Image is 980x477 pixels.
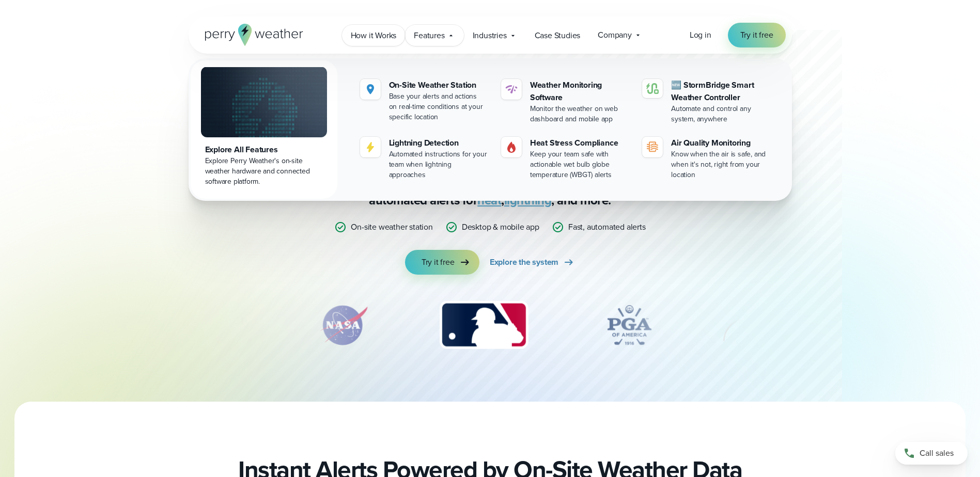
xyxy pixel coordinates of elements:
img: PGA.svg [588,299,671,351]
div: Monitor the weather on web dashboard and mobile app [530,104,630,124]
span: Log in [690,29,711,41]
div: Heat Stress Compliance [530,137,630,149]
a: On-Site Weather Station Base your alerts and actions on real-time conditions at your specific loc... [356,75,493,126]
span: Try it free [740,29,773,41]
img: lightning-icon.svg [364,141,377,153]
img: software-icon.svg [505,83,518,96]
div: 3 of 12 [429,299,538,351]
div: Explore All Features [205,144,323,156]
a: Explore All Features Explore Perry Weather's on-site weather hardware and connected software plat... [191,60,337,199]
img: Location.svg [364,83,377,96]
img: DPR-Construction.svg [720,299,803,351]
p: Stop relying on weather apps you can’t trust — [PERSON_NAME] Weather delivers certainty with , ac... [284,159,697,209]
span: Features [414,29,444,42]
div: 2 of 12 [307,299,380,351]
a: Call sales [895,442,968,465]
span: Explore the system [490,256,558,268]
div: 4 of 12 [588,299,671,351]
img: stormbridge-icon-V6.svg [646,83,659,94]
a: Air Quality Monitoring Know when the air is safe, and when it's not, right from your location [638,133,775,184]
a: Try it free [405,250,479,275]
div: Automated instructions for your team when lightning approaches [389,149,489,180]
img: NASA.svg [307,299,380,351]
a: Heat Stress Compliance Keep your team safe with actionable wet bulb globe temperature (WBGT) alerts [497,133,634,184]
span: How it Works [351,29,397,42]
a: Explore the system [490,250,575,275]
div: On-Site Weather Station [389,79,489,91]
a: Case Studies [526,25,589,46]
span: Company [598,29,632,41]
p: Desktop & mobile app [462,221,539,233]
a: How it Works [342,25,406,46]
div: Keep your team safe with actionable wet bulb globe temperature (WBGT) alerts [530,149,630,180]
img: Turner-Construction_1.svg [111,299,257,351]
a: 🆕 StormBridge Smart Weather Controller Automate and control any system, anywhere [638,75,775,129]
img: Gas.svg [505,141,518,153]
div: Automate and control any system, anywhere [671,104,771,124]
a: Lightning Detection Automated instructions for your team when lightning approaches [356,133,493,184]
span: Call sales [920,447,954,459]
div: Explore Perry Weather's on-site weather hardware and connected software platform. [205,156,323,187]
p: Fast, automated alerts [568,221,646,233]
div: 1 of 12 [111,299,257,351]
a: Try it free [728,23,786,47]
div: Air Quality Monitoring [671,137,771,149]
div: Base your alerts and actions on real-time conditions at your specific location [389,91,489,122]
a: Weather Monitoring Software Monitor the weather on web dashboard and mobile app [497,75,634,129]
span: Try it free [422,256,455,268]
div: Know when the air is safe, and when it's not, right from your location [671,149,771,180]
img: aqi-icon.svg [646,141,659,153]
div: 🆕 StormBridge Smart Weather Controller [671,79,771,104]
div: slideshow [240,299,740,356]
span: Case Studies [535,29,581,42]
span: Industries [473,29,507,42]
div: Lightning Detection [389,137,489,149]
div: 5 of 12 [720,299,803,351]
img: MLB.svg [429,299,538,351]
div: Weather Monitoring Software [530,79,630,104]
p: On-site weather station [351,221,432,233]
a: Log in [690,29,711,41]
